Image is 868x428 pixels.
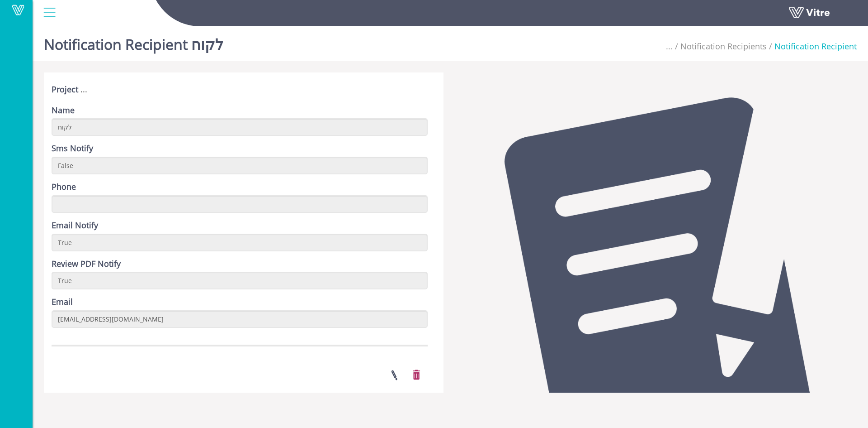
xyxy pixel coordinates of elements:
[52,84,78,96] label: Project
[52,181,76,193] label: Phone
[52,105,75,116] label: Name
[80,84,87,95] span: ...
[52,143,93,154] label: Sms Notify
[52,220,98,231] label: Email Notify
[666,41,673,52] span: ...
[44,23,223,61] h1: Notification Recipient לקוח
[767,41,857,53] li: Notification Recipient
[680,41,767,52] a: Notification Recipients
[52,296,73,308] label: Email
[52,258,121,270] label: Review PDF Notify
